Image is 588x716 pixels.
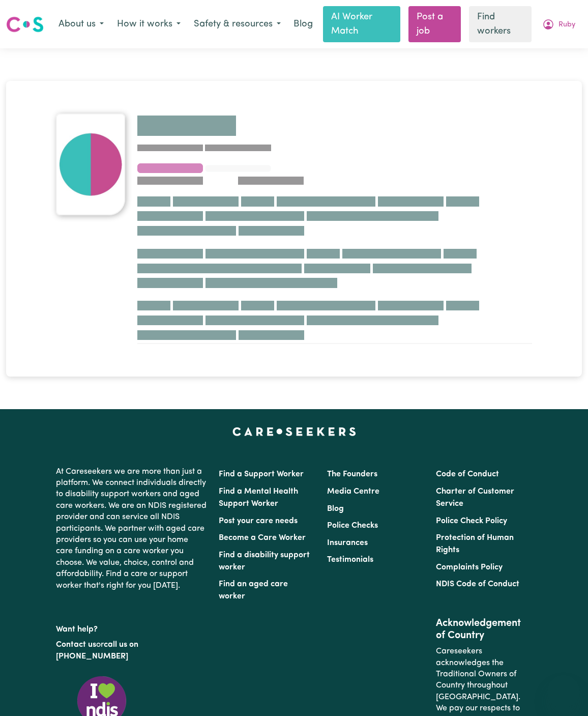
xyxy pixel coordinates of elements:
a: Find an aged care worker [219,580,288,600]
a: Careseekers logo [6,13,44,36]
a: AI Worker Match [323,6,400,42]
a: Code of Conduct [436,470,499,478]
a: Become a Care Worker [219,534,306,542]
a: Find a disability support worker [219,551,310,571]
a: call us on [PHONE_NUMBER] [56,641,138,660]
a: Blog [327,505,344,513]
a: Insurances [327,539,368,547]
h2: Acknowledgement of Country [436,617,532,642]
button: How it works [110,14,187,35]
a: Find a Support Worker [219,470,304,478]
a: NDIS Code of Conduct [436,580,519,588]
a: Find workers [469,6,532,42]
span: Ruby [558,19,575,31]
a: Charter of Customer Service [436,488,514,508]
a: Police Checks [327,522,378,530]
a: Find a Mental Health Support Worker [219,488,298,508]
p: At Careseekers we are more than just a platform. We connect individuals directly to disability su... [56,462,207,595]
button: Safety & resources [187,14,287,35]
a: Contact us [56,641,96,649]
img: Careseekers logo [6,15,44,34]
a: Careseekers home page [232,427,356,436]
a: Complaints Policy [436,563,503,571]
a: Blog [287,13,319,36]
iframe: Button to launch messaging window [547,675,580,708]
p: or [56,635,207,666]
a: Post a job [408,6,461,42]
button: My Account [536,14,582,35]
a: Media Centre [327,488,379,496]
button: About us [52,14,110,35]
a: Testimonials [327,556,373,564]
a: The Founders [327,470,377,478]
a: Police Check Policy [436,517,507,525]
p: Want help? [56,620,207,635]
a: Protection of Human Rights [436,534,514,554]
a: Post your care needs [219,517,298,525]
